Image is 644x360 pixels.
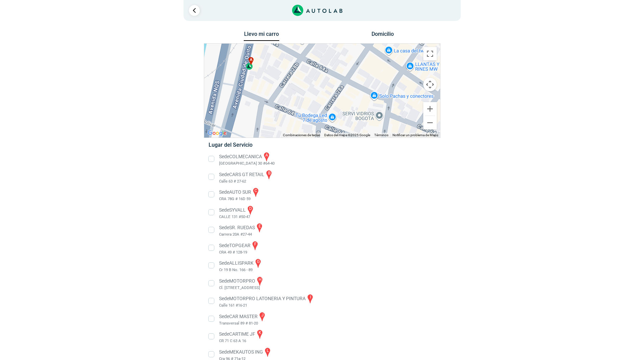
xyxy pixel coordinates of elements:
a: Términos (se abre en una nueva pestaña) [374,133,388,137]
span: Datos del mapa ©2025 Google [324,133,370,137]
button: Controles de visualización del mapa [423,78,437,91]
img: Google [206,129,228,138]
button: Ampliar [423,102,437,116]
span: a [249,57,252,63]
button: Llevo mi carro [244,31,279,41]
h5: Lugar del Servicio [209,142,435,148]
a: Link al sitio de autolab [292,7,342,13]
a: Ir al paso anterior [189,5,200,16]
button: Cambiar a la vista en pantalla completa [423,47,437,61]
button: Domicilio [365,31,400,41]
button: Reducir [423,116,437,129]
button: Combinaciones de teclas [283,133,320,138]
a: Notificar un problema de Maps [392,133,438,137]
a: Abre esta zona en Google Maps (se abre en una nueva ventana) [206,129,228,138]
